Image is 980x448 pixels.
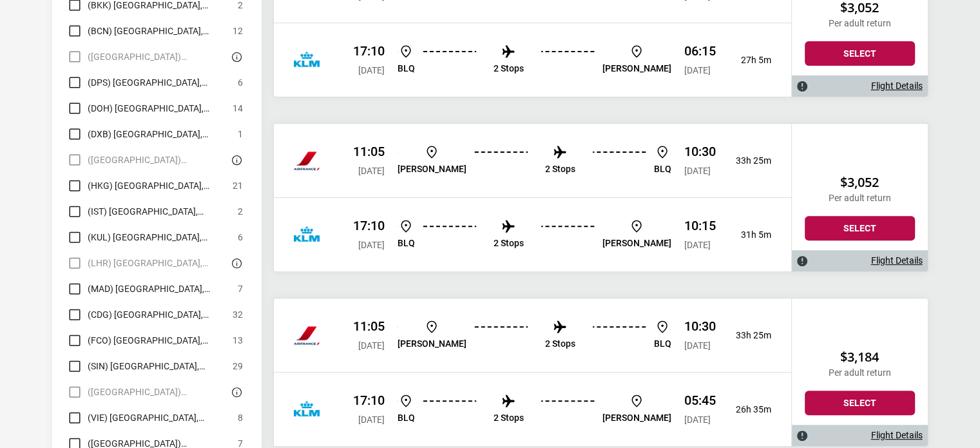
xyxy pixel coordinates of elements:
[398,338,466,349] p: [PERSON_NAME]
[358,65,385,75] span: [DATE]
[238,126,243,142] span: 1
[88,358,226,374] span: (SIN) [GEOGRAPHIC_DATA], [GEOGRAPHIC_DATA]
[233,333,243,348] span: 13
[67,101,226,116] label: Doha, Qatar
[398,164,466,175] p: [PERSON_NAME]
[358,340,385,351] span: [DATE]
[67,229,231,245] label: Kuala Lumpur, Malaysia
[871,81,923,92] a: Flight Details
[227,255,243,271] button: There are currently no flights matching this search criteria. Try removing some search filters.
[67,126,231,142] label: Dubai, United Arab Emirates
[353,393,385,408] p: 17:10
[684,393,716,408] p: 05:45
[684,240,711,250] span: [DATE]
[353,144,385,159] p: 11:05
[494,413,524,424] p: 2 Stops
[398,63,415,74] p: BLQ
[805,175,915,190] h2: $3,052
[684,318,716,334] p: 10:30
[233,307,243,322] span: 32
[805,41,915,66] button: Select
[233,178,243,193] span: 21
[726,155,771,166] p: 33h 25m
[871,430,923,441] a: Flight Details
[227,49,243,64] button: There are currently no flights matching this search criteria. Try removing some search filters.
[726,229,771,240] p: 31h 5m
[398,413,415,424] p: BLQ
[88,75,231,90] span: (DPS) [GEOGRAPHIC_DATA], [GEOGRAPHIC_DATA]
[684,65,711,75] span: [DATE]
[684,218,716,233] p: 10:15
[684,414,711,425] span: [DATE]
[88,101,226,116] span: (DOH) [GEOGRAPHIC_DATA], [GEOGRAPHIC_DATA]
[358,166,385,176] span: [DATE]
[88,178,226,193] span: (HKG) [GEOGRAPHIC_DATA], [GEOGRAPHIC_DATA]
[274,124,791,271] div: Air France 11:05 [DATE] [PERSON_NAME] 2 Stops BLQ 10:30 [DATE] 33h 25mKLM 17:10 [DATE] BLQ 2 Stop...
[67,281,231,297] label: Madrid, Spain
[654,164,671,175] p: BLQ
[274,298,791,446] div: Air France 11:05 [DATE] [PERSON_NAME] 2 Stops BLQ 10:30 [DATE] 33h 25mKLM 17:10 [DATE] BLQ 2 Stop...
[238,410,243,425] span: 8
[233,358,243,374] span: 29
[227,152,243,168] button: There are currently no flights matching this search criteria. Try removing some search filters.
[545,164,575,175] p: 2 Stops
[805,193,915,204] p: Per adult return
[233,101,243,116] span: 14
[871,255,923,266] a: Flight Details
[358,414,385,425] span: [DATE]
[67,410,231,425] label: Vienna, Austria
[88,23,226,39] span: (BCN) [GEOGRAPHIC_DATA], [GEOGRAPHIC_DATA]
[294,47,320,73] img: Qantas
[398,238,415,249] p: BLQ
[805,367,915,378] p: Per adult return
[88,126,231,142] span: (DXB) [GEOGRAPHIC_DATA], [GEOGRAPHIC_DATA]
[238,281,243,297] span: 7
[494,63,524,74] p: 2 Stops
[294,222,320,248] img: Qantas
[88,204,231,219] span: (IST) [GEOGRAPHIC_DATA], [GEOGRAPHIC_DATA]
[67,75,231,90] label: Denpasar, Indonesia
[67,358,226,374] label: Singapore, Singapore
[805,391,915,415] button: Select
[294,322,320,348] img: Air France
[353,318,385,334] p: 11:05
[294,396,320,422] img: KLM
[88,410,231,425] span: (VIE) [GEOGRAPHIC_DATA], [GEOGRAPHIC_DATA]
[684,144,716,159] p: 10:30
[805,349,915,365] h2: $3,184
[88,307,226,322] span: (CDG) [GEOGRAPHIC_DATA], [GEOGRAPHIC_DATA]
[67,333,226,348] label: Rome, Italy
[545,338,575,349] p: 2 Stops
[602,238,671,249] p: [PERSON_NAME]
[494,238,524,249] p: 2 Stops
[67,307,226,322] label: Paris, France
[726,330,771,341] p: 33h 25m
[684,340,711,351] span: [DATE]
[805,216,915,240] button: Select
[233,23,243,39] span: 12
[358,240,385,250] span: [DATE]
[726,404,771,415] p: 26h 35m
[67,204,231,219] label: Istanbul, Türkiye
[238,229,243,245] span: 6
[684,43,716,59] p: 06:15
[805,18,915,29] p: Per adult return
[88,281,231,297] span: (MAD) [GEOGRAPHIC_DATA], [GEOGRAPHIC_DATA]
[294,148,320,173] img: Qantas
[238,204,243,219] span: 2
[602,63,671,74] p: [PERSON_NAME]
[654,338,671,349] p: BLQ
[792,250,928,271] div: Flight Details
[227,384,243,400] button: There are currently no flights matching this search criteria. Try removing some search filters.
[238,75,243,90] span: 6
[602,413,671,424] p: [PERSON_NAME]
[88,229,231,245] span: (KUL) [GEOGRAPHIC_DATA], [GEOGRAPHIC_DATA]
[67,23,226,39] label: Barcelona, Spain
[353,218,385,233] p: 17:10
[67,178,226,193] label: Hong Kong, Hong Kong
[792,425,928,446] div: Flight Details
[88,333,226,348] span: (FCO) [GEOGRAPHIC_DATA], [GEOGRAPHIC_DATA]
[353,43,385,59] p: 17:10
[726,55,771,66] p: 27h 5m
[684,166,711,176] span: [DATE]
